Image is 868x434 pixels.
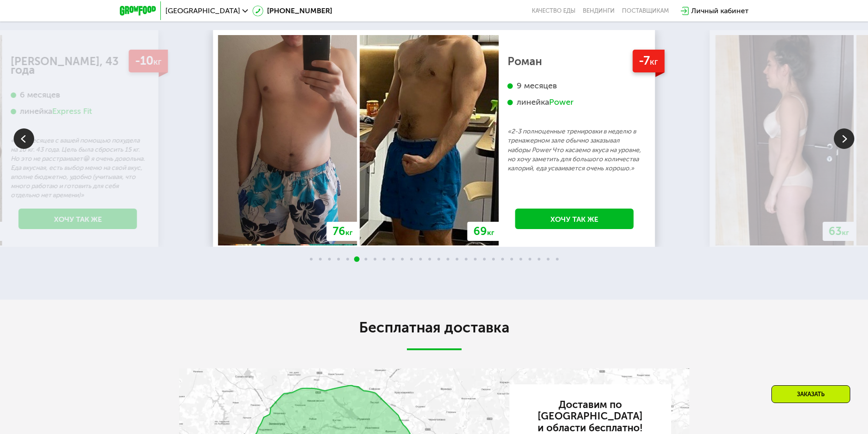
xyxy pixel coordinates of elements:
[632,50,664,73] div: -7
[508,127,642,173] p: «2-3 полноценные тренировки в неделю в тренажерном зале обычно заказывал наборы Power Что касаемо...
[650,56,658,67] span: кг
[153,56,161,67] span: кг
[508,97,642,107] div: линейка
[467,222,500,241] div: 69
[508,57,642,66] div: Роман
[128,50,168,73] div: -10
[327,222,359,241] div: 76
[52,106,92,117] div: Express Fit
[842,228,849,237] span: кг
[515,209,634,229] a: Хочу так же
[691,5,749,16] div: Личный кабинет
[252,5,332,16] a: [PHONE_NUMBER]
[508,81,642,91] div: 9 месяцев
[179,318,689,337] h2: Бесплатная доставка
[11,136,145,200] p: «За 6 месяцев с вашей помощью похудела на 10 кг. 43 года. Цель была сбросить 15 кг. Но это не рас...
[11,106,145,117] div: линейка
[487,228,494,237] span: кг
[622,7,669,15] div: поставщикам
[11,90,145,100] div: 6 месяцев
[19,209,137,229] a: Хочу так же
[532,7,575,15] a: Качество еды
[583,7,615,15] a: Вендинги
[165,7,240,15] span: [GEOGRAPHIC_DATA]
[771,385,850,403] div: Заказать
[549,97,574,107] div: Power
[823,222,855,241] div: 63
[14,128,34,149] img: Slide left
[11,57,145,75] div: [PERSON_NAME], 43 года
[345,228,353,237] span: кг
[834,128,854,149] img: Slide right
